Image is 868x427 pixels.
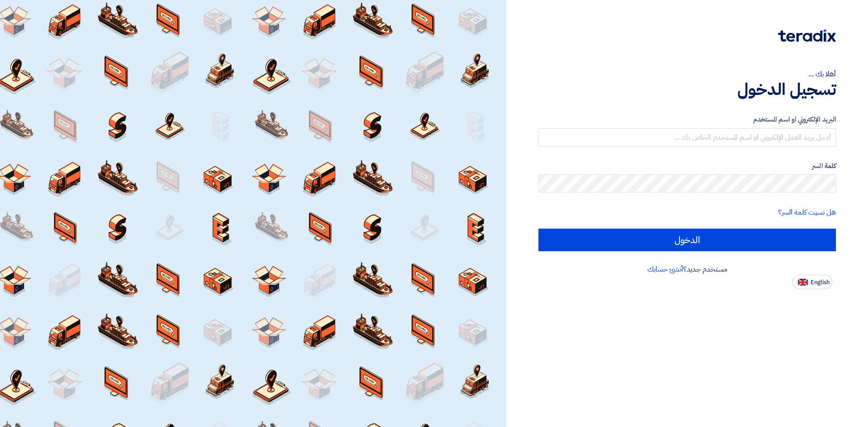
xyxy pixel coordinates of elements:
input: أدخل بريد العمل الإلكتروني او اسم المستخدم الخاص بك ... [538,128,836,146]
label: كلمة السر [538,161,836,171]
a: أنشئ حسابك [647,264,683,275]
div: مستخدم جديد؟ [538,264,836,275]
h1: تسجيل الدخول [538,80,836,99]
img: en-US.png [798,279,808,286]
button: English [793,275,832,289]
div: أهلا بك ... [538,69,836,80]
input: الدخول [538,229,836,251]
a: هل نسيت كلمة السر؟ [778,207,836,218]
img: Teradix logo [778,29,836,42]
span: English [811,279,830,286]
label: البريد الإلكتروني او اسم المستخدم [538,114,836,125]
